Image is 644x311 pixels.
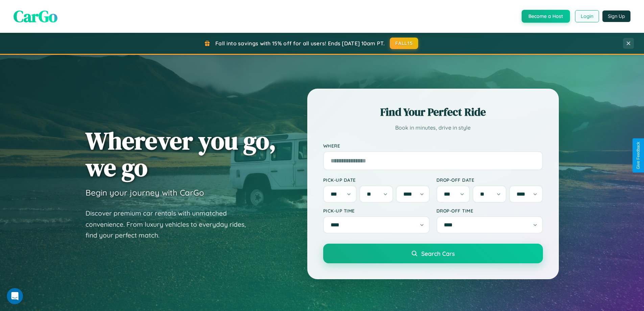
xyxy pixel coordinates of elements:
label: Drop-off Time [436,208,543,214]
div: Give Feedback [636,142,641,169]
h3: Begin your journey with CarGo [86,187,204,198]
h1: Wherever you go, we go [86,127,276,181]
label: Pick-up Time [323,208,430,214]
h2: Find Your Perfect Ride [323,105,543,119]
button: Become a Host [522,10,570,23]
label: Where [323,143,543,149]
iframe: Intercom live chat [7,288,23,304]
span: CarGo [14,5,57,27]
p: Book in minutes, drive in style [323,123,543,133]
label: Pick-up Date [323,177,430,183]
span: Fall into savings with 15% off for all users! Ends [DATE] 10am PT. [215,40,385,47]
button: Search Cars [323,244,543,263]
label: Drop-off Date [436,177,543,183]
span: Search Cars [421,250,455,257]
button: Sign Up [602,10,630,22]
button: Login [575,10,599,22]
button: FALL15 [390,38,418,49]
p: Discover premium car rentals with unmatched convenience. From luxury vehicles to everyday rides, ... [86,208,255,241]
